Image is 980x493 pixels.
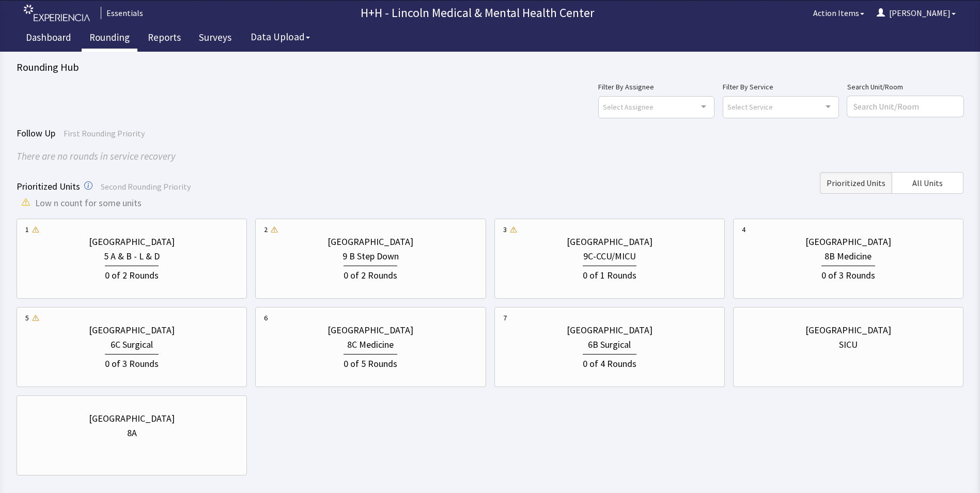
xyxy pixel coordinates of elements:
[104,249,160,264] div: 5 A & B - L & D
[805,323,891,337] div: [GEOGRAPHIC_DATA]
[503,224,507,235] div: 3
[847,81,963,93] label: Search Unit/Room
[17,149,963,164] div: There are no rounds in service recovery
[140,26,189,52] a: Reports
[105,354,159,371] div: 0 of 3 Rounds
[24,5,90,22] img: experiencia_logo.png
[64,128,145,138] span: First Rounding Priority
[111,337,153,352] div: 6C Surgical
[17,60,963,74] div: Rounding Hub
[723,81,839,93] label: Filter By Service
[912,177,943,189] span: All Units
[244,27,316,47] button: Data Upload
[343,249,399,264] div: 9 B Step Down
[264,313,268,323] div: 6
[588,337,631,352] div: 6B Surgical
[583,354,636,371] div: 0 of 4 Rounds
[89,411,175,426] div: [GEOGRAPHIC_DATA]
[727,101,773,113] span: Select Service
[328,323,413,337] div: [GEOGRAPHIC_DATA]
[583,249,636,264] div: 9C-CCU/MICU
[603,101,654,113] span: Select Assignee
[827,177,885,189] span: Prioritized Units
[25,313,29,323] div: 5
[567,235,652,249] div: [GEOGRAPHIC_DATA]
[503,313,507,323] div: 7
[344,266,397,283] div: 0 of 2 Rounds
[89,323,175,337] div: [GEOGRAPHIC_DATA]
[35,196,142,210] span: Low n count for some units
[892,172,963,194] button: All Units
[847,96,963,117] input: Search Unit/Room
[347,337,394,352] div: 8C Medicine
[101,181,191,192] span: Second Rounding Priority
[583,266,636,283] div: 0 of 1 Rounds
[25,224,29,235] div: 1
[567,323,652,337] div: [GEOGRAPHIC_DATA]
[598,81,714,93] label: Filter By Assignee
[839,337,858,352] div: SICU
[870,3,962,23] button: [PERSON_NAME]
[825,249,872,264] div: 8B Medicine
[344,354,397,371] div: 0 of 5 Rounds
[805,235,891,249] div: [GEOGRAPHIC_DATA]
[820,172,892,194] button: Prioritized Units
[191,26,239,52] a: Surveys
[101,7,143,19] div: Essentials
[89,235,175,249] div: [GEOGRAPHIC_DATA]
[328,235,413,249] div: [GEOGRAPHIC_DATA]
[264,224,268,235] div: 2
[147,5,807,21] p: H+H - Lincoln Medical & Mental Health Center
[17,180,80,192] span: Prioritized Units
[82,26,137,52] a: Rounding
[807,3,870,23] button: Action Items
[742,224,745,235] div: 4
[18,26,79,52] a: Dashboard
[17,126,963,141] div: Follow Up
[105,266,159,283] div: 0 of 2 Rounds
[127,426,137,440] div: 8A
[821,266,875,283] div: 0 of 3 Rounds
